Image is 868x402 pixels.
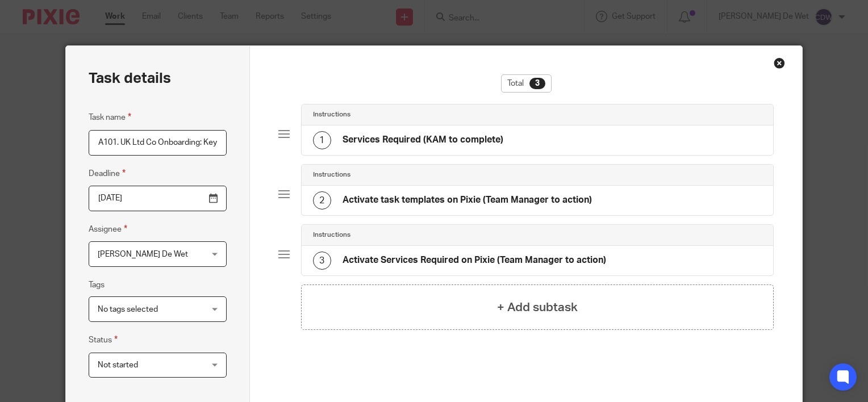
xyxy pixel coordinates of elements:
[98,250,188,258] span: [PERSON_NAME] De Wet
[89,111,131,124] label: Task name
[89,186,227,211] input: Pick a date
[89,279,105,291] label: Tags
[313,231,350,240] h4: Instructions
[313,191,331,210] div: 2
[89,69,171,88] h2: Task details
[497,299,578,316] h4: + Add subtask
[89,167,126,180] label: Deadline
[89,130,227,156] input: Task name
[529,78,545,89] div: 3
[89,223,127,236] label: Assignee
[313,170,350,179] h4: Instructions
[343,254,606,266] h4: Activate Services Required on Pixie (Team Manager to action)
[98,361,138,369] span: Not started
[98,305,158,313] span: No tags selected
[343,134,503,146] h4: Services Required (KAM to complete)
[501,74,552,93] div: Total
[774,57,785,69] div: Close this dialog window
[313,110,350,119] h4: Instructions
[343,194,592,206] h4: Activate task templates on Pixie (Team Manager to action)
[313,252,331,270] div: 3
[89,333,118,346] label: Status
[313,131,331,149] div: 1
